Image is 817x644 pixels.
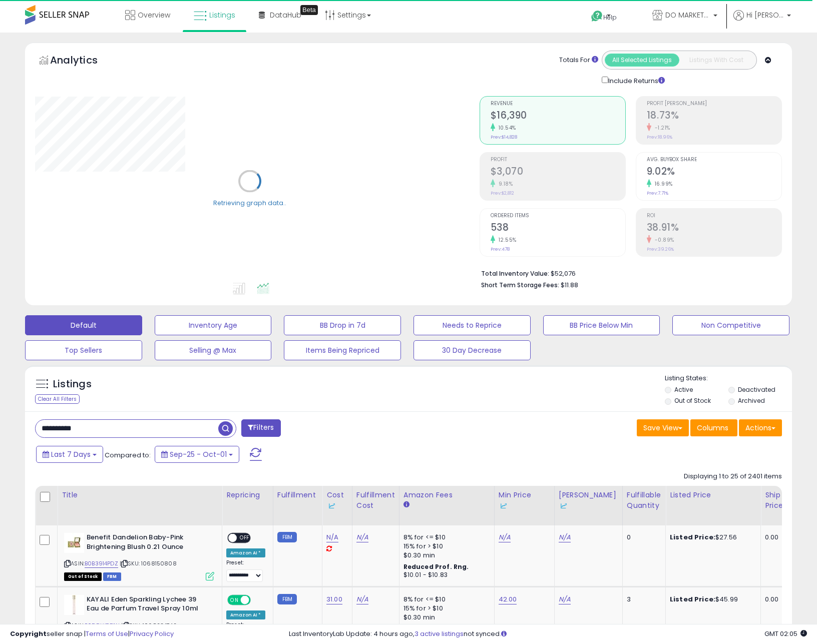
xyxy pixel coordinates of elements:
span: ROI [647,213,781,219]
small: Prev: $14,828 [491,134,517,140]
img: InventoryLab Logo [326,501,336,511]
div: ASIN: [64,533,214,579]
div: Clear All Filters [35,394,80,404]
div: Fulfillment Cost [356,490,395,511]
div: Fulfillable Quantity [627,490,661,511]
p: Listing States: [665,374,792,383]
a: N/A [559,532,571,542]
a: 3 active listings [415,629,464,638]
span: | SKU: 1068150808 [120,559,177,567]
div: Min Price [499,490,550,511]
small: 10.54% [495,124,516,132]
b: KAYALI Eden Sparkling Lychee 39 Eau de Parfum Travel Spray 10ml [87,595,208,616]
div: Amazon AI * [226,548,265,557]
button: Inventory Age [155,315,272,335]
div: 15% for > $10 [403,542,487,551]
span: Profit [PERSON_NAME] [647,101,781,107]
button: Listings With Cost [679,54,753,67]
h2: 38.91% [647,222,781,235]
a: Privacy Policy [130,629,174,638]
div: ASIN: [64,595,214,641]
small: Prev: $2,812 [491,190,514,196]
span: Columns [697,423,728,433]
div: Last InventoryLab Update: 4 hours ago, not synced. [289,629,807,639]
span: Revenue [491,101,625,107]
span: FBM [103,572,121,581]
span: Listings [209,10,235,20]
h2: $3,070 [491,166,625,179]
button: 30 Day Decrease [414,340,531,360]
div: Some or all of the values in this column are provided from Inventory Lab. [499,500,550,511]
button: Selling @ Max [155,340,272,360]
span: $11.88 [561,280,578,290]
b: Reduced Prof. Rng. [403,562,469,571]
b: Listed Price: [670,532,715,542]
button: Top Sellers [25,340,142,360]
a: 31.00 [326,594,342,604]
div: 0.00 [765,533,781,542]
a: N/A [559,594,571,604]
span: DataHub [270,10,301,20]
span: Compared to: [105,450,151,460]
h2: 538 [491,222,625,235]
img: InventoryLab Logo [559,501,569,511]
small: 12.55% [495,236,517,244]
button: All Selected Listings [605,54,679,67]
button: Save View [637,419,689,436]
a: Terms of Use [86,629,128,638]
small: 9.18% [495,180,513,188]
small: Prev: 39.26% [647,246,674,252]
b: Short Term Storage Fees: [481,281,559,289]
div: $0.30 min [403,613,487,622]
div: Amazon AI * [226,610,265,619]
img: InventoryLab Logo [499,501,509,511]
span: Last 7 Days [51,449,91,459]
button: Sep-25 - Oct-01 [155,446,239,463]
a: N/A [356,594,368,604]
span: Avg. Buybox Share [647,157,781,163]
a: Hi [PERSON_NAME] [733,10,791,33]
span: Help [603,13,617,22]
div: Some or all of the values in this column are provided from Inventory Lab. [326,500,348,511]
div: Tooltip anchor [300,5,318,15]
div: $27.56 [670,533,753,542]
div: Ship Price [765,490,785,511]
img: 313MaCfU3XL._SL40_.jpg [64,595,84,615]
div: $0.30 min [403,551,487,560]
span: OFF [237,534,253,542]
div: 15% for > $10 [403,604,487,613]
strong: Copyright [10,629,47,638]
small: FBM [277,594,297,604]
button: Non Competitive [672,315,789,335]
div: 8% for <= $10 [403,595,487,604]
h5: Analytics [50,53,117,70]
div: $45.99 [670,595,753,604]
small: Prev: 7.71% [647,190,668,196]
span: 2025-10-9 02:05 GMT [764,629,807,638]
div: Repricing [226,490,269,500]
span: Hi [PERSON_NAME] [746,10,784,20]
button: Last 7 Days [36,446,103,463]
a: N/A [326,532,338,542]
small: Prev: 478 [491,246,510,252]
a: N/A [356,532,368,542]
div: Preset: [226,621,265,644]
button: Items Being Repriced [284,340,401,360]
h2: 18.73% [647,110,781,123]
label: Archived [738,396,765,405]
div: Listed Price [670,490,756,500]
small: Prev: 18.96% [647,134,672,140]
a: B0B3914PDZ [85,559,118,568]
small: 16.99% [651,180,673,188]
li: $52,076 [481,267,774,279]
button: BB Drop in 7d [284,315,401,335]
span: DO MARKETPLACE LLC [665,10,710,20]
button: Default [25,315,142,335]
div: Cost [326,490,348,511]
span: Profit [491,157,625,163]
a: 42.00 [499,594,517,604]
h5: Listings [53,377,92,391]
div: 8% for <= $10 [403,533,487,542]
div: Some or all of the values in this column are provided from Inventory Lab. [559,500,618,511]
div: Title [62,490,218,500]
